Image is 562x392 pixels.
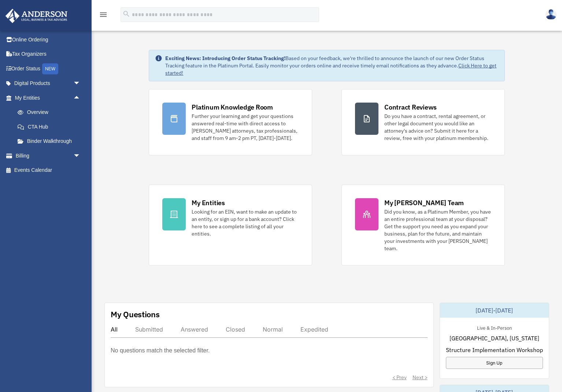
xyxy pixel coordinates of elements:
div: NEW [42,63,58,74]
strong: Exciting News: Introducing Order Status Tracking! [165,55,285,62]
a: Tax Organizers [5,47,92,62]
a: My [PERSON_NAME] Team Did you know, as a Platinum Member, you have an entire professional team at... [341,185,505,266]
a: Overview [10,105,92,120]
a: CTA Hub [10,119,92,134]
div: Do you have a contract, rental agreement, or other legal document you would like an attorney's ad... [384,112,491,142]
div: Further your learning and get your questions answered real-time with direct access to [PERSON_NAM... [192,112,299,142]
a: Events Calendar [5,163,92,178]
div: Did you know, as a Platinum Member, you have an entire professional team at your disposal? Get th... [384,208,491,252]
div: Live & In-Person [471,323,518,331]
div: Answered [181,326,208,333]
a: Order StatusNEW [5,61,92,76]
div: Based on your feedback, we're thrilled to announce the launch of our new Order Status Tracking fe... [165,55,498,77]
a: My Entities Looking for an EIN, want to make an update to an entity, or sign up for a bank accoun... [149,185,312,266]
div: [DATE]-[DATE] [440,303,549,318]
a: Click Here to get started! [165,62,496,76]
span: arrow_drop_up [73,90,88,106]
div: Contract Reviews [384,103,437,112]
a: Platinum Knowledge Room Further your learning and get your questions answered real-time with dire... [149,89,312,155]
a: Online Ordering [5,32,92,47]
div: All [111,326,118,333]
i: menu [99,10,108,19]
span: arrow_drop_down [73,76,88,91]
div: Submitted [135,326,163,333]
div: Closed [226,326,245,333]
span: arrow_drop_down [73,148,88,163]
div: Normal [263,326,283,333]
a: Digital Productsarrow_drop_down [5,76,92,91]
div: My Entities [192,198,225,207]
a: My Entitiesarrow_drop_up [5,90,92,105]
span: Structure Implementation Workshop [446,345,543,354]
i: search [122,10,130,18]
div: My Questions [111,309,160,320]
a: Binder Walkthrough [10,134,92,149]
img: User Pic [546,9,557,20]
a: Sign Up [446,357,543,369]
a: Billingarrow_drop_down [5,148,92,163]
div: Looking for an EIN, want to make an update to an entity, or sign up for a bank account? Click her... [192,208,299,237]
img: Anderson Advisors Platinum Portal [3,9,70,23]
span: [GEOGRAPHIC_DATA], [US_STATE] [450,334,539,343]
div: My [PERSON_NAME] Team [384,198,464,207]
a: menu [99,13,108,19]
div: Expedited [300,326,328,333]
p: No questions match the selected filter. [111,345,210,356]
a: Contract Reviews Do you have a contract, rental agreement, or other legal document you would like... [341,89,505,155]
div: Platinum Knowledge Room [192,103,273,112]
